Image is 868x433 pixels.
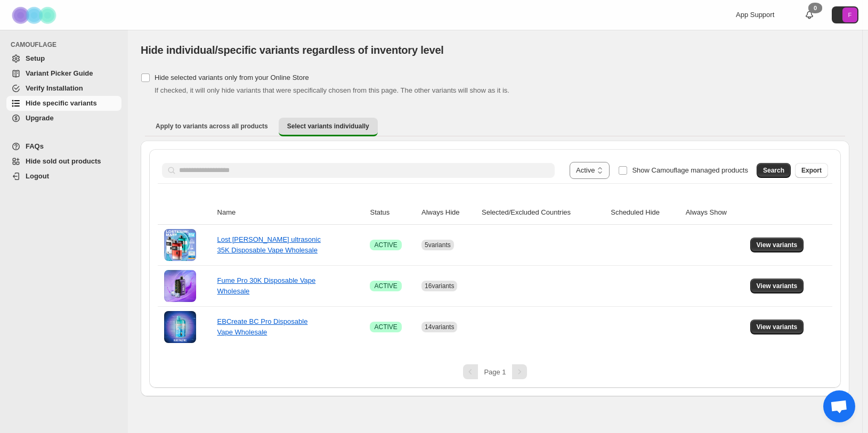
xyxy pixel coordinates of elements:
[141,44,444,56] span: Hide individual/specific variants regardless of inventory level
[279,118,378,136] button: Select variants individually
[156,122,268,130] span: Apply to variants across all products
[164,311,196,343] img: EBCreate BC Pro Disposable Vape Wholesale
[26,142,44,150] span: FAQs
[804,10,815,20] a: 0
[141,141,849,396] div: Select variants individually
[757,323,798,331] span: View variants
[217,317,308,336] a: EBCreate BC Pro Disposable Vape Wholesale
[842,7,857,22] span: Avatar with initials F
[832,6,858,23] button: Avatar with initials F
[763,166,784,175] span: Search
[26,157,101,165] span: Hide sold out products
[736,11,774,19] span: App Support
[632,166,748,174] span: Show Camouflage managed products
[6,169,121,184] a: Logout
[478,201,607,225] th: Selected/Excluded Countries
[26,69,93,77] span: Variant Picker Guide
[164,270,196,302] img: Fume Pro 30K Disposable Vape Wholesale
[155,73,309,81] span: Hide selected variants only from your Online Store
[683,201,747,225] th: Always Show
[757,282,798,290] span: View variants
[26,99,97,107] span: Hide specific variants
[425,323,454,331] span: 14 variants
[26,172,49,180] span: Logout
[750,320,804,334] button: View variants
[158,364,832,379] nav: Pagination
[26,54,45,62] span: Setup
[750,279,804,293] button: View variants
[11,40,123,49] span: CAMOUFLAGE
[823,390,855,422] a: 开放式聊天
[217,235,321,254] a: Lost [PERSON_NAME] ultrasonic 35K Disposable Vape Wholesale
[801,166,822,175] span: Export
[374,282,397,290] span: ACTIVE
[147,118,277,135] button: Apply to variants across all products
[6,96,121,111] a: Hide specific variants
[848,12,852,18] text: F
[6,81,121,96] a: Verify Installation
[425,241,451,249] span: 5 variants
[217,276,316,295] a: Fume Pro 30K Disposable Vape Wholesale
[26,114,54,122] span: Upgrade
[6,154,121,169] a: Hide sold out products
[795,163,828,178] button: Export
[808,3,822,13] div: 0
[367,201,418,225] th: Status
[26,84,83,92] span: Verify Installation
[6,111,121,126] a: Upgrade
[155,86,509,94] span: If checked, it will only hide variants that were specifically chosen from this page. The other va...
[757,241,798,249] span: View variants
[757,163,791,178] button: Search
[6,139,121,154] a: FAQs
[607,201,682,225] th: Scheduled Hide
[374,323,397,331] span: ACTIVE
[425,282,454,290] span: 16 variants
[418,201,478,225] th: Always Hide
[750,238,804,252] button: View variants
[9,1,62,30] img: Camouflage
[214,201,367,225] th: Name
[484,368,506,376] span: Page 1
[374,241,397,249] span: ACTIVE
[6,51,121,66] a: Setup
[164,229,196,261] img: Lost Mary ultrasonic 35K Disposable Vape Wholesale
[287,122,369,130] span: Select variants individually
[6,66,121,81] a: Variant Picker Guide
